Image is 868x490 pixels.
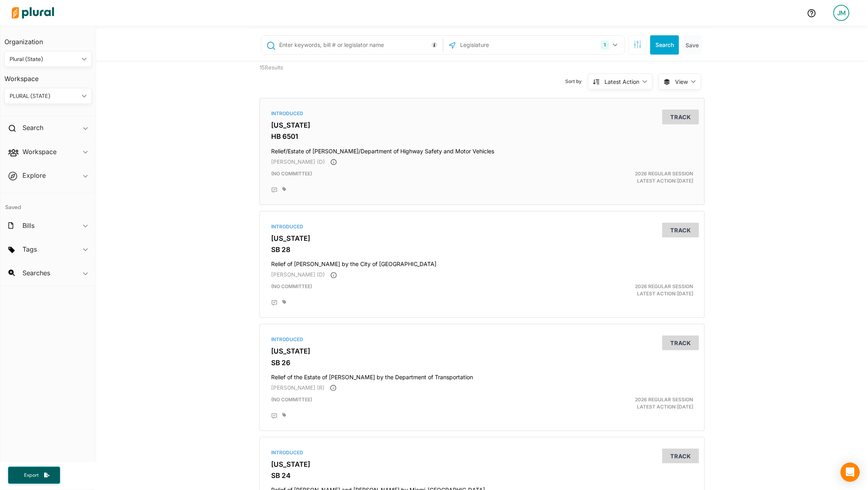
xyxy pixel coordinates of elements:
[271,460,693,468] h3: [US_STATE]
[22,268,50,277] h2: Searches
[635,283,693,289] span: 2026 Regular Session
[271,347,693,355] h3: [US_STATE]
[271,413,278,419] div: Add Position Statement
[22,123,43,132] h2: Search
[271,110,693,117] div: Introduced
[0,193,96,213] h4: Saved
[271,257,693,268] h4: Relief of [PERSON_NAME] by the City of [GEOGRAPHIC_DATA]
[554,283,699,297] div: Latest Action: [DATE]
[634,41,642,47] span: Search Filters
[635,171,693,177] span: 2026 Regular Session
[834,5,850,21] div: JM
[271,121,693,129] h3: [US_STATE]
[271,370,693,381] h4: Relief of the Estate of [PERSON_NAME] by the Department of Transportation
[271,359,693,367] h3: SB 26
[431,41,438,49] div: Tooltip anchor
[22,147,57,156] h2: Workspace
[271,300,278,306] div: Add Position Statement
[271,234,693,242] h3: [US_STATE]
[282,300,286,305] div: Add tags
[271,144,693,155] h4: Relief/Estate of [PERSON_NAME]/Department of Highway Safety and Motor Vehicles
[601,41,609,49] div: 1
[271,336,693,343] div: Introduced
[682,35,702,55] button: Save
[271,449,693,456] div: Introduced
[265,396,554,411] div: (no committee)
[254,61,368,92] div: 15 Results
[271,159,325,165] span: [PERSON_NAME] (D)
[271,223,693,230] div: Introduced
[827,2,856,24] a: JM
[265,283,554,297] div: (no committee)
[841,463,860,482] div: Open Intercom Messenger
[282,187,286,192] div: Add tags
[10,92,79,100] div: PLURAL (STATE)
[271,384,324,391] span: [PERSON_NAME] (R)
[4,30,92,48] h3: Organization
[271,187,278,193] div: Add Position Statement
[278,37,441,53] input: Enter keywords, bill # or legislator name
[675,77,688,86] span: View
[271,271,325,278] span: [PERSON_NAME] (D)
[650,35,679,55] button: Search
[662,223,699,238] button: Track
[265,170,554,185] div: (no committee)
[635,396,693,403] span: 2026 Regular Session
[554,170,699,185] div: Latest Action: [DATE]
[662,110,699,124] button: Track
[282,413,286,418] div: Add tags
[271,472,693,480] h3: SB 24
[662,335,699,350] button: Track
[8,467,60,484] button: Export
[22,171,46,180] h2: Explore
[10,55,79,63] div: Plural (State)
[604,77,639,86] div: Latest Action
[22,221,34,230] h2: Bills
[598,37,623,53] button: 1
[554,396,699,411] div: Latest Action: [DATE]
[4,67,92,85] h3: Workspace
[18,472,44,479] span: Export
[271,246,693,254] h3: SB 28
[565,78,588,85] span: Sort by
[22,245,37,254] h2: Tags
[271,132,693,140] h3: HB 6501
[662,449,699,464] button: Track
[459,37,545,53] input: Legislature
